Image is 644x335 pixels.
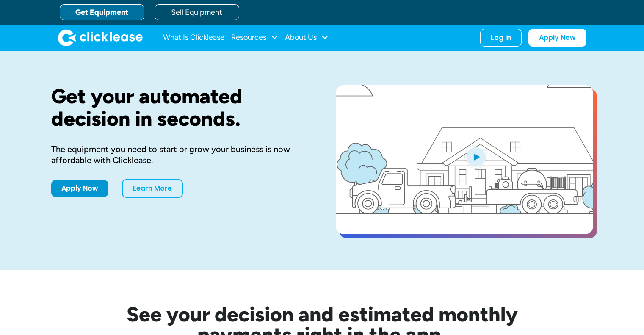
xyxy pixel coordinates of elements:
div: Resources [231,29,278,46]
a: Apply Now [51,180,108,197]
div: Log In [491,33,511,42]
div: The equipment you need to start or grow your business is now affordable with Clicklease. [51,144,309,166]
a: open lightbox [336,85,593,234]
a: Learn More [122,179,183,198]
h1: Get your automated decision in seconds. [51,85,309,130]
a: home [58,29,143,46]
a: Sell Equipment [155,4,239,20]
a: Get Equipment [60,4,144,20]
div: About Us [285,29,329,46]
a: What Is Clicklease [163,29,224,46]
img: Clicklease logo [58,29,143,46]
a: Apply Now [528,29,586,47]
img: Blue play button logo on a light blue circular background [464,145,487,169]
